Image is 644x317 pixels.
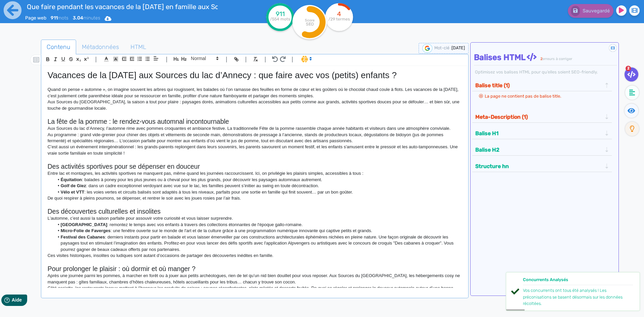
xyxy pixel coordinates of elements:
[226,55,227,64] span: |
[583,8,610,14] span: Sauvegardé
[473,80,604,91] button: Balise title (1)
[125,38,152,56] span: HTML
[51,15,58,21] b: 911
[61,177,82,182] strong: Équitation
[54,177,462,183] li: : balades à poney pour les plus jeunes ou à cheval pour les plus grands, pour découvrir les paysa...
[264,55,266,64] span: |
[473,161,611,172] div: Structure hn
[61,234,105,240] strong: Festival des Cabanes
[305,18,315,22] tspan: Score
[48,195,462,201] p: De quoi respirer à pleins poumons, se dépenser, et rentrer le soir avec les joues rosies par l’ai...
[41,40,76,55] a: Contenu
[48,125,462,131] p: Aux Sources du lac d’Annecy, l’automne rime avec pommes croquantes et ambiance festive. La tradit...
[568,4,613,18] button: Sauvegardé
[48,132,462,144] p: Au programme : grand vide-grenier pour chiner des objets et vêtements de seconde main, démonstrat...
[54,222,462,228] li: : remontez le temps avec vos enfants à travers des collections étonnantes de l'époque gallo-romaine.
[48,144,462,156] p: C’est aussi un événement intergénérationnel : les grands-parents replongent dans leurs souvenirs,...
[61,183,86,188] strong: Golf de Giez
[95,55,97,64] span: |
[473,128,611,139] div: Balise H1
[54,228,462,234] li: : une fenêtre ouverte sur le monde de l'art et de la culture grâce à une programmation numérique ...
[48,253,462,259] p: Ces visites historiques, insolites ou ludiques sont autant d’occasions de partager des découverte...
[48,215,462,221] p: L’automne, c’est aussi la saison parfaite pour assouvir votre curiosité et vous laisser surprendre.
[473,80,611,91] div: Balise title (1)
[451,45,465,50] span: [DATE]
[422,44,432,53] img: google-serp-logo.png
[48,87,462,99] p: Quand on pense « automne », on imagine souvent les arbres qui rougissent, les balades où l’on ram...
[76,38,124,56] span: Métadonnées
[291,55,293,64] span: |
[48,285,462,298] p: Côté assiette, les restaurants locaux mettent à l’honneur les produits de saison : soupes réconfo...
[48,208,462,215] h2: Des découvertes culturelles et insolites
[48,170,462,176] p: Entre lac et montagnes, les activités sportives ne manquent pas, même quand les journées raccourc...
[474,69,617,75] div: Optimisez vos balises HTML pour qu’elles soient SEO-friendly.
[473,128,604,139] button: Balise H1
[474,53,617,62] h4: Balises HTML
[48,163,462,170] h2: Des activités sportives pour se dépenser en douceur
[125,40,152,55] a: HTML
[270,17,290,21] tspan: /554 mots
[523,276,633,285] div: Concurrents Analysés
[48,70,462,81] h1: Vacances de la [DATE] aux Sources du lac d’Annecy : que faire avec vos (petits) enfants ?
[523,287,633,307] div: Vos concurrents ont tous été analysés ! Les préconisations se basent désormais sur les données ré...
[54,183,462,189] li: : dans un cadre exceptionnel verdoyant avec vue sur le lac, les familles peuvent s’initier au swi...
[540,57,542,61] span: 2
[166,55,167,64] span: |
[434,45,451,50] span: Mot-clé :
[542,57,572,61] span: erreurs à corriger
[306,21,314,27] tspan: SEO
[54,189,462,195] li: : les voies vertes et circuits balisés sont adaptés à tous les niveaux, parfaits pour une sortie ...
[61,190,85,195] strong: Vélo et VTT
[473,144,611,155] div: Balise H2
[48,118,462,125] h2: La fête de la pomme : le rendez-vous automnal incontournable
[276,10,285,18] tspan: 911
[61,222,107,227] strong: [GEOGRAPHIC_DATA]
[48,265,462,273] h2: Pour prolonger le plaisir : où dormir et où manger ?
[473,111,604,122] button: Meta-Description (1)
[328,17,350,21] tspan: /29 termes
[51,15,68,21] span: mots
[61,228,111,233] strong: Micro-Folie de Faverges
[337,10,341,18] tspan: 4
[245,55,247,64] span: |
[41,38,76,56] span: Contenu
[48,99,462,111] p: Aux Sources du [GEOGRAPHIC_DATA], la saison a tout pour plaire : paysages dorés, animations cultu...
[76,40,125,55] a: Métadonnées
[298,55,314,63] span: I.Assistant
[485,94,561,99] span: La page ne contient pas de balise title.
[25,15,46,21] span: Page web
[626,66,631,71] span: 2
[473,144,604,155] button: Balise H2
[48,273,462,285] p: Après une journée parmi les pommes, à marcher en forêt ou à jouer aux petits archéologues, rien d...
[25,1,218,12] input: title
[473,161,604,172] button: Structure hn
[473,111,611,122] div: Meta-Description (1)
[151,54,161,62] span: Aligment
[73,15,83,21] b: 3.04
[73,15,100,21] span: minutes
[54,234,462,253] li: : derniers instants pour partir en balade et vous laisser émerveiller par ces constructions archi...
